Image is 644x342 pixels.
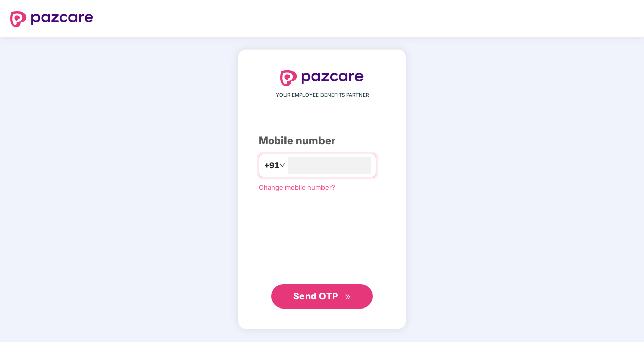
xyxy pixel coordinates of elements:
[271,284,373,309] button: Send OTPdouble-right
[276,91,369,99] span: YOUR EMPLOYEE BENEFITS PARTNER
[345,294,351,300] span: double-right
[293,291,338,301] span: Send OTP
[10,11,93,27] img: logo
[259,183,335,191] a: Change mobile number?
[259,133,385,149] div: Mobile number
[279,162,285,168] span: down
[264,159,279,172] span: +91
[280,70,364,86] img: logo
